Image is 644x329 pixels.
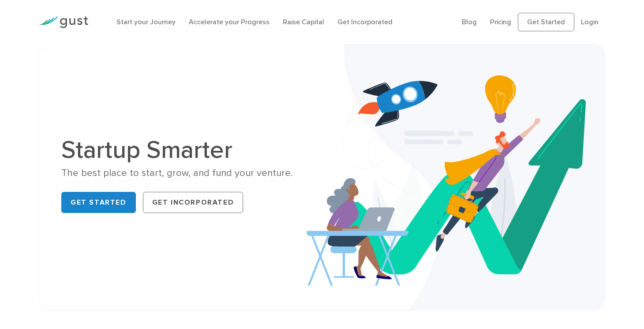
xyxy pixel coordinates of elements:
[189,18,270,26] a: Accelerate your Progress
[581,18,599,26] a: Login
[143,192,243,213] a: Get Incorporated
[307,45,605,310] img: Startup Smarter Hero
[39,16,88,28] img: Gust Logo
[490,18,511,26] a: Pricing
[283,18,324,26] a: Raise Capital
[116,18,176,26] a: Start your Journey
[61,138,315,162] h1: Startup Smarter
[518,13,574,31] a: Get Started
[337,18,393,26] a: Get Incorporated
[61,167,315,179] div: The best place to start, grow, and fund your venture.
[61,192,136,213] a: Get Started
[462,18,477,26] a: Blog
